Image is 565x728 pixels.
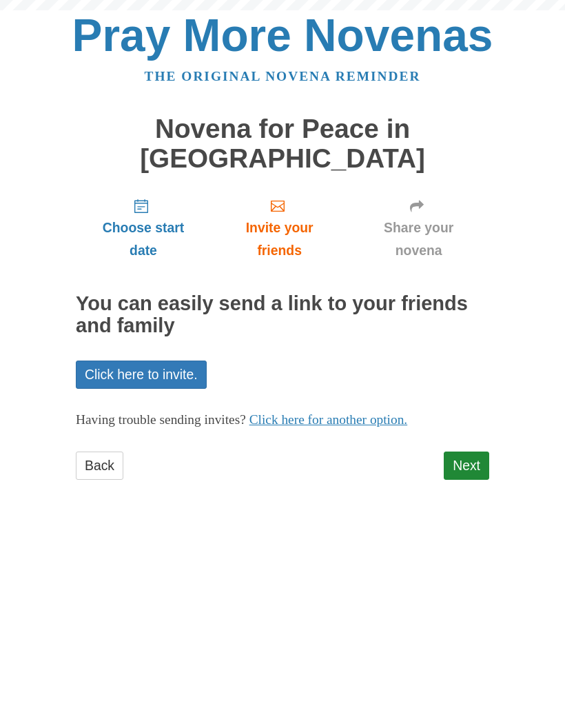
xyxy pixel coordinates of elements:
[76,412,246,427] span: Having trouble sending invites?
[362,216,475,262] span: Share your novena
[76,187,211,269] a: Choose start date
[90,216,197,262] span: Choose start date
[249,412,408,427] a: Click here for another option.
[145,69,421,83] a: The original novena reminder
[211,187,348,269] a: Invite your friends
[72,10,493,61] a: Pray More Novenas
[348,187,489,269] a: Share your novena
[76,293,489,337] h2: You can easily send a link to your friends and family
[225,216,334,262] span: Invite your friends
[76,114,489,173] h1: Novena for Peace in [GEOGRAPHIC_DATA]
[76,452,123,480] a: Back
[444,452,489,480] a: Next
[76,361,207,389] a: Click here to invite.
